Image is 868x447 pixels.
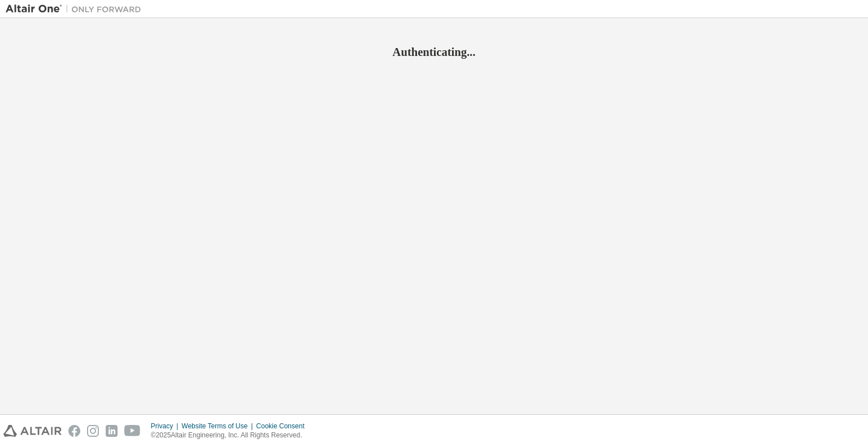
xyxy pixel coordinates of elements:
[106,425,118,437] img: linkedin.svg
[6,3,147,15] img: Altair One
[124,425,141,437] img: youtube.svg
[151,422,181,431] div: Privacy
[87,425,99,437] img: instagram.svg
[68,425,80,437] img: facebook.svg
[181,422,256,431] div: Website Terms of Use
[6,45,862,59] h2: Authenticating...
[256,422,311,431] div: Cookie Consent
[151,431,311,440] p: © 2025 Altair Engineering, Inc. All Rights Reserved.
[3,425,62,437] img: altair_logo.svg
